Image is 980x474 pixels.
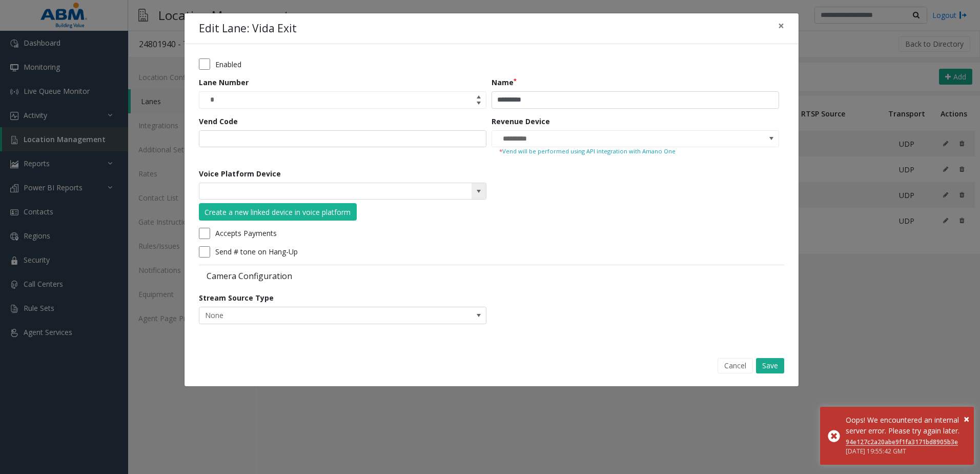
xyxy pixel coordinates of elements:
a: 94e127c2a20abe9f1fa3171bd8905b3e [846,438,958,446]
label: Voice Platform Device [199,168,281,179]
button: Save [756,358,784,373]
label: Accepts Payments [215,228,277,239]
button: Cancel [718,358,753,373]
span: Decrease value [472,100,486,108]
button: Close [771,13,791,38]
label: Vend Code [199,116,238,127]
label: Send # tone on Hang-Up [215,246,298,257]
small: Vend will be performed using API integration with Amano One [499,147,771,156]
div: Oops! We encountered an internal server error. Please try again later. [846,414,966,436]
label: Name [492,77,517,88]
button: Create a new linked device in voice platform [199,203,357,221]
label: Camera Configuration [199,270,489,282]
button: Close [964,411,969,427]
span: × [964,412,969,426]
label: Revenue Device [492,116,550,127]
span: None [199,307,428,324]
label: Stream Source Type [199,292,274,303]
h4: Edit Lane: Vida Exit [199,21,297,37]
span: Increase value [472,92,486,100]
label: Lane Number [199,77,249,88]
div: Create a new linked device in voice platform [205,207,351,218]
div: [DATE] 19:55:42 GMT [846,447,966,456]
span: × [778,18,784,33]
label: Enabled [215,59,241,70]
